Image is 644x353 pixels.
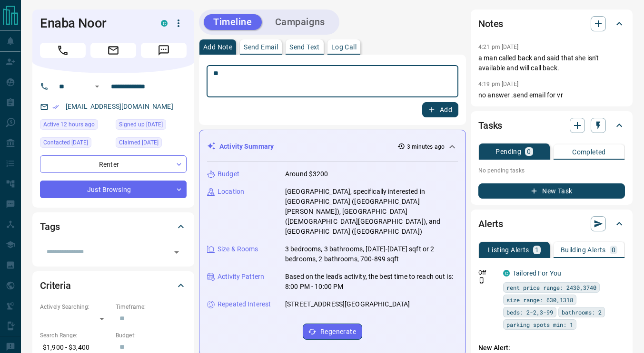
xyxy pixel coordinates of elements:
[561,247,606,253] p: Building Alerts
[218,244,258,254] p: Size & Rooms
[478,118,502,133] h2: Tasks
[478,53,625,73] p: a man called back and said that she isn't available and will call back.
[478,277,485,284] svg: Push Notification Only
[40,119,111,133] div: Tue Aug 12 2025
[478,268,497,277] p: Off
[407,143,445,151] p: 3 minutes ago
[203,44,232,50] p: Add Note
[506,295,573,305] span: size range: 630,1318
[478,90,625,100] p: no answer .send email for vr
[478,163,625,178] p: No pending tasks
[170,246,183,259] button: Open
[40,155,187,173] div: Renter
[161,20,168,27] div: condos.ca
[506,307,553,317] span: beds: 2-2,3-99
[218,187,244,197] p: Location
[285,299,410,309] p: [STREET_ADDRESS][GEOGRAPHIC_DATA]
[285,244,458,264] p: 3 bedrooms, 3 bathrooms, [DATE]-[DATE] sqft or 2 bedrooms, 2 bathrooms, 700-899 sqft
[506,283,596,292] span: rent price range: 2430,3740
[289,44,320,50] p: Send Text
[52,104,59,110] svg: Email Verified
[562,307,602,317] span: bathrooms: 2
[218,299,271,309] p: Repeated Interest
[285,187,458,237] p: [GEOGRAPHIC_DATA], specifically interested in [GEOGRAPHIC_DATA] ([GEOGRAPHIC_DATA][PERSON_NAME]),...
[207,138,458,155] div: Activity Summary3 minutes ago
[527,148,531,155] p: 0
[478,81,519,87] p: 4:19 pm [DATE]
[141,43,187,58] span: Message
[478,44,519,50] p: 4:21 pm [DATE]
[478,12,625,35] div: Notes
[116,119,187,133] div: Wed Jul 09 2025
[40,331,111,340] p: Search Range:
[40,278,71,293] h2: Criteria
[119,120,163,129] span: Signed up [DATE]
[40,303,111,311] p: Actively Searching:
[91,81,103,92] button: Open
[572,149,606,155] p: Completed
[506,320,573,329] span: parking spots min: 1
[495,148,521,155] p: Pending
[218,272,264,282] p: Activity Pattern
[513,269,561,277] a: Tailored For You
[478,16,503,31] h2: Notes
[116,303,187,311] p: Timeframe:
[535,247,539,253] p: 1
[218,169,239,179] p: Budget
[119,138,159,147] span: Claimed [DATE]
[43,138,88,147] span: Contacted [DATE]
[478,183,625,199] button: New Task
[285,169,328,179] p: Around $3200
[204,14,262,30] button: Timeline
[331,44,357,50] p: Log Call
[219,142,274,152] p: Activity Summary
[40,43,86,58] span: Call
[478,212,625,235] div: Alerts
[40,215,187,238] div: Tags
[422,102,458,117] button: Add
[90,43,136,58] span: Email
[503,270,510,277] div: condos.ca
[116,137,187,151] div: Wed Jul 09 2025
[612,247,615,253] p: 0
[478,343,625,353] p: New Alert:
[66,103,173,110] a: [EMAIL_ADDRESS][DOMAIN_NAME]
[478,114,625,137] div: Tasks
[40,181,187,198] div: Just Browsing
[40,274,187,297] div: Criteria
[40,137,111,151] div: Wed Jul 09 2025
[488,247,529,253] p: Listing Alerts
[40,16,147,31] h1: Enaba Noor
[266,14,335,30] button: Campaigns
[116,331,187,340] p: Budget:
[478,216,503,231] h2: Alerts
[244,44,278,50] p: Send Email
[285,272,458,292] p: Based on the lead's activity, the best time to reach out is: 8:00 PM - 10:00 PM
[43,120,95,129] span: Active 12 hours ago
[40,219,59,234] h2: Tags
[303,324,362,340] button: Regenerate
